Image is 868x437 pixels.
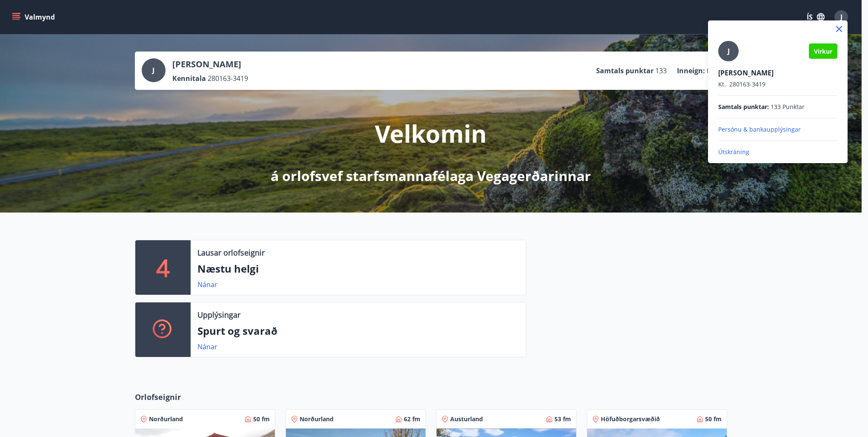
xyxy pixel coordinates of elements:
span: Virkur [814,47,832,55]
p: [PERSON_NAME] [718,68,837,78]
span: J [728,46,730,56]
p: 280163-3419 [718,80,837,89]
span: Samtals punktar : [718,103,769,111]
span: Kt. [718,80,726,88]
p: Persónu & bankaupplýsingar [718,125,837,134]
p: Útskráning [718,148,837,156]
span: 133 Punktar [771,103,805,111]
